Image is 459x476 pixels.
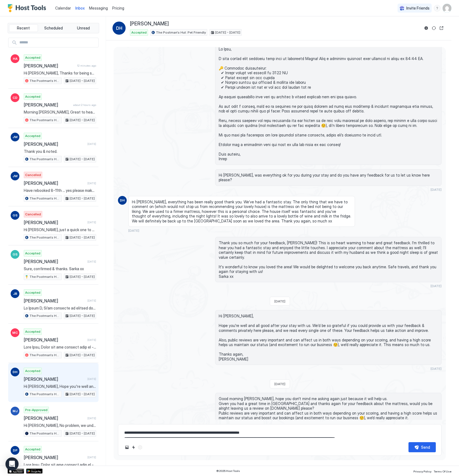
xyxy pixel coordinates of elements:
span: [PERSON_NAME] [24,415,85,421]
div: User profile [443,4,451,13]
span: Calendar [55,6,71,10]
span: The Postman's Hut: Pet Friendly [29,196,60,201]
span: Accepted [25,133,40,138]
span: [DATE] - [DATE] [70,235,95,240]
span: Terms Of Use [434,470,451,473]
span: [PERSON_NAME] [24,376,85,382]
span: [DATE] - [DATE] [70,313,95,318]
span: [DATE] [274,299,285,303]
span: Accepted [25,251,40,256]
span: Good morning [PERSON_NAME], hope you don't mind me asking again just because it will help us. Giv... [219,396,438,430]
div: Send [421,444,430,450]
span: [DATE] - [DATE] [70,118,95,123]
span: The Postman's Hut: Pet Friendly [29,274,60,279]
span: Have rebooked 8-11th … yes please make the other beds up as a super king! Look forward to our sta... [24,188,96,193]
div: menu [434,5,440,11]
span: Lo Ipsu, D sita con’ad elit seddoeiu temp inci ut laboreetd Magna! Aliq e adminimv quisnost exer ... [219,47,438,161]
span: Accepted [25,55,40,60]
span: Hi [PERSON_NAME], Hope you're well and all good after your stay with us. We’d be so grateful if y... [219,314,438,361]
a: Inbox [75,5,85,11]
span: [DATE] [87,182,96,185]
span: Sure, confirmed & thanks. Sarka xx [24,266,96,271]
span: Accepted [25,94,40,99]
span: Cancelled [25,212,41,217]
span: Hi [PERSON_NAME], was everything ok for you during your stay and do you have any feedback for us ... [219,173,438,182]
a: Google Play Store [26,469,43,474]
span: [DATE] [87,221,96,224]
span: Inbox [75,6,85,10]
span: Accepted [25,447,40,452]
span: The Postman's Hut: Pet Friendly [29,157,60,162]
span: Hi [PERSON_NAME], No problem, we understand 😊 Hope to see you another time and have a great eveni... [24,423,96,428]
span: The Postman's Hut: Pet Friendly [29,118,60,123]
span: [DATE] - [DATE] [70,353,95,358]
div: tab-group [8,23,99,33]
span: [PERSON_NAME] [24,180,85,186]
span: [DATE] [431,188,442,192]
a: Privacy Policy [413,468,431,474]
span: [DATE] [87,377,96,381]
button: Reservation information [423,25,430,31]
span: [DATE] - [DATE] [70,431,95,436]
span: JW [13,174,18,178]
span: [DATE] - [DATE] [215,30,240,35]
span: [DATE] - [DATE] [70,196,95,201]
span: Thank you & noted. [24,149,96,154]
span: [DATE] - [DATE] [70,274,95,279]
span: CD [13,95,17,100]
span: [DATE] [274,382,285,386]
span: Invite Friends [406,6,430,11]
span: about 2 hours ago [73,103,96,107]
span: Accepted [131,30,147,35]
span: [PERSON_NAME] [24,63,75,69]
span: MC [12,330,18,335]
span: The Postman's Hut: Pet Friendly [156,30,206,35]
span: Accepted [25,290,40,295]
span: [DATE] - [DATE] [70,78,95,83]
button: Upload image [124,444,130,451]
span: © 2025 Host Tools [216,469,240,473]
span: 12 minutes ago [77,64,96,67]
span: Thank you so much for your feedback, [PERSON_NAME]! This is so heart warming to hear and great fe... [219,240,438,279]
div: Open Intercom Messenger [5,457,19,471]
span: The Postman's Hut: Pet Friendly [29,431,60,436]
span: [DATE] [87,456,96,459]
a: Calendar [55,5,71,11]
span: [DATE] [431,367,442,371]
span: DH [13,370,17,374]
span: [PERSON_NAME] [24,102,71,108]
span: [PERSON_NAME] [24,337,85,343]
span: The Postman's Hut: Pet Friendly [29,235,60,240]
a: App Store [8,469,24,474]
span: [DATE] - [DATE] [70,392,95,397]
span: GS [13,213,17,218]
span: The Postman's Hut: Pet Friendly [29,392,60,397]
span: DP [13,448,17,453]
span: Hi [PERSON_NAME], everything has been really good thank you. We’ve had a fantastic stay. The only... [132,200,351,224]
span: [DATE] [87,142,96,146]
span: [DATE] [431,284,442,288]
span: [PERSON_NAME] [24,141,85,147]
span: DH [116,25,122,31]
span: DH [120,198,125,203]
span: MJ [13,409,17,413]
span: [DATE] [128,228,139,233]
span: [PERSON_NAME] [24,455,85,460]
button: Recent [9,24,38,32]
span: [DATE] - [DATE] [70,157,95,162]
button: Scheduled [39,24,68,32]
span: GS [13,252,17,257]
span: Hi [PERSON_NAME], Thanks for being such a great guest. We left you a 5-star review and if you enj... [24,71,96,76]
span: Lore Ipsu, Dolor sit ame consect adip el - se’do eiusmodte in utla etd! 😊 🔑 Magna-al en admin ven... [24,462,96,467]
span: Hi [PERSON_NAME], just a quick one to say thanks for considering our holiday let – saw you’ve can... [24,227,96,232]
span: The Postman's Hut: Pet Friendly [29,353,60,358]
span: Cancelled [25,172,41,177]
button: Sync reservation [431,25,437,31]
span: JB [13,291,17,296]
span: Messaging [89,6,108,10]
a: Terms Of Use [434,468,451,474]
span: [PERSON_NAME] [130,21,169,27]
span: The Postman's Hut: Pet Friendly [29,78,60,83]
input: Input Field [17,38,98,47]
